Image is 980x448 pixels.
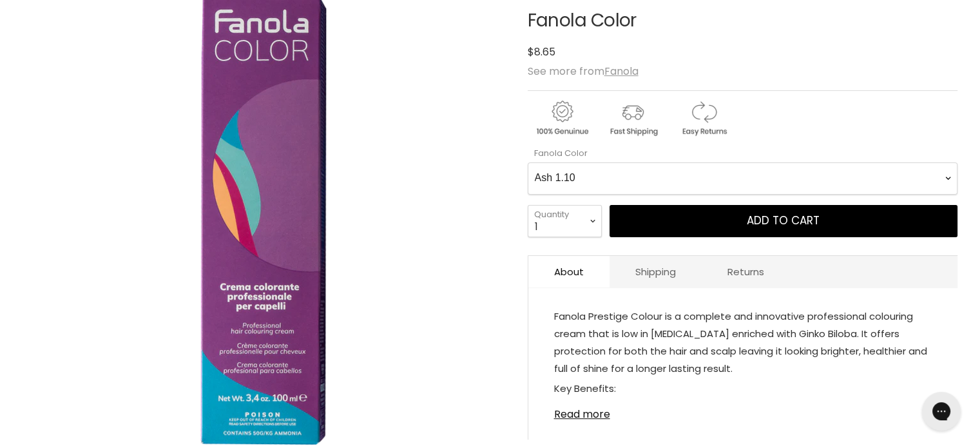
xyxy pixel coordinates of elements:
[599,99,667,138] img: shipping.gif
[702,256,790,287] a: Returns
[610,256,702,287] a: Shipping
[747,213,820,228] span: Add to cart
[669,99,738,138] img: returns.gif
[528,64,639,79] span: See more from
[528,256,610,287] a: About
[528,99,596,138] img: genuine.gif
[554,401,932,420] a: Read more
[528,147,588,159] label: Fanola Color
[528,44,555,59] span: $8.65
[528,11,957,31] h1: Fanola Color
[528,205,602,237] select: Quantity
[554,309,927,375] span: Fanola Prestige Colour is a complete and innovative professional colouring cream that is low in [...
[554,380,932,400] p: Key Benefits:
[916,387,967,435] iframe: Gorgias live chat messenger
[610,205,957,237] button: Add to cart
[604,64,639,79] a: Fanola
